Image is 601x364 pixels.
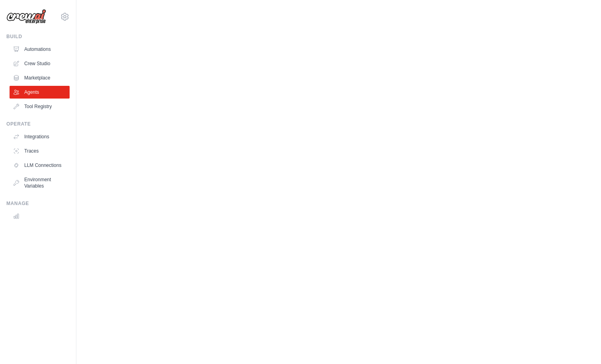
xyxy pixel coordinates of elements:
[10,173,70,192] a: Environment Variables
[6,9,46,24] img: Logo
[10,57,70,70] a: Crew Studio
[6,200,70,207] div: Manage
[10,43,70,56] a: Automations
[6,121,70,127] div: Operate
[10,130,70,143] a: Integrations
[10,100,70,113] a: Tool Registry
[10,86,70,99] a: Agents
[10,145,70,157] a: Traces
[10,159,70,172] a: LLM Connections
[10,72,70,84] a: Marketplace
[6,33,70,40] div: Build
